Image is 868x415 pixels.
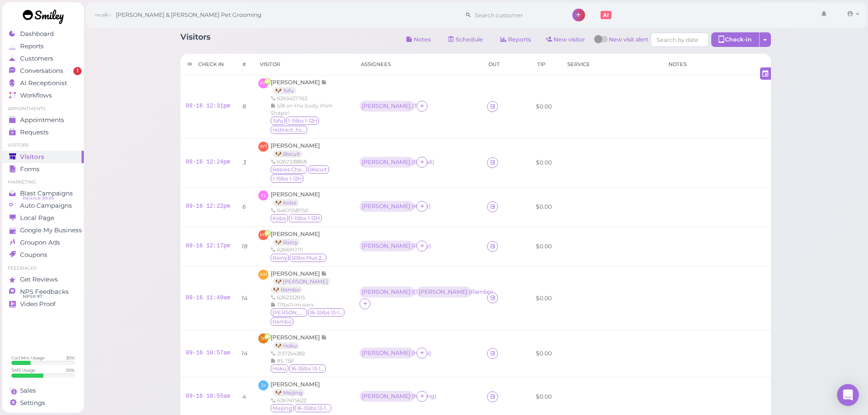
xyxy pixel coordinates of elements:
[186,159,231,165] a: 09-16 12:24pm
[241,350,247,357] i: 14
[2,187,84,200] a: Blast Campaigns Balance: $9.65
[271,191,320,206] a: [PERSON_NAME] 🐶 Kobe
[20,190,73,197] span: Blast Campaigns
[20,387,36,395] span: Sales
[271,214,288,222] span: Kobe
[277,358,294,364] span: #5 TBF
[2,77,84,89] a: AI Receptionist
[271,231,320,246] a: [PERSON_NAME] 🐶 Rainy
[20,55,53,62] span: Customers
[2,384,84,397] a: Sales
[271,381,320,396] a: [PERSON_NAME] 🐶 Meijing
[258,78,268,88] span: KH
[242,103,246,110] i: 8
[20,399,45,407] span: Settings
[271,397,332,404] div: 6267475622
[66,367,75,373] div: 50 %
[258,142,268,152] span: WT
[290,254,326,262] span: 50lbs Plus 21-25H
[2,52,84,65] a: Customers
[354,54,482,75] th: Assignees
[837,384,859,406] div: Open Intercom Messenger
[271,246,327,253] div: 6266917111
[20,128,49,136] span: Requests
[399,32,438,47] button: Notes
[243,159,246,166] i: 3
[20,79,67,87] span: AI Receptionist
[20,116,64,124] span: Appointments
[271,79,321,86] span: [PERSON_NAME]
[530,226,560,266] td: $0.00
[530,266,560,330] td: $0.00
[362,203,412,210] div: [PERSON_NAME] ( Kobe )
[20,92,52,99] span: Workflows
[609,36,648,49] span: New visit alert
[271,286,302,293] a: 🐶 Rambo
[273,389,305,396] a: 🐶 Meijing
[308,308,344,317] span: 16-35lbs 13-15H
[273,278,330,285] a: 🐶 [PERSON_NAME]
[493,32,539,47] a: Reports
[2,163,84,175] a: Forms
[362,350,412,356] div: [PERSON_NAME] ( Hoku )
[242,393,246,400] i: 4
[271,254,289,262] span: Rainy
[273,87,296,94] a: 🐶 Tofu
[321,270,327,277] span: Note
[242,203,246,210] i: 6
[273,342,299,349] a: 🐶 Hoku
[20,67,63,75] span: Conversations
[711,32,760,47] div: Check-in
[289,214,322,222] span: 1-15lbs 1-12H
[2,200,84,212] a: Auto Campaigns
[73,67,82,75] span: 1
[271,404,294,412] span: Meijing
[321,334,327,341] span: Note
[530,75,560,138] td: $0.00
[419,289,469,295] div: [PERSON_NAME] ( Rambo )
[2,106,84,112] li: Appointments
[2,298,84,310] a: Video Proof
[2,142,84,149] li: Visitors
[360,201,416,213] div: [PERSON_NAME] (Kobe)
[2,28,84,40] a: Dashboard
[258,190,268,200] span: KL
[20,226,82,234] span: Google My Business
[530,54,560,75] th: Tip
[472,8,560,22] input: Search customer
[360,391,416,403] div: [PERSON_NAME] (Meijing)
[482,54,517,75] th: Out
[271,364,288,373] span: Hoku
[2,397,84,409] a: Settings
[362,103,412,109] div: [PERSON_NAME] ( Tofu )
[2,126,84,138] a: Requests
[271,231,320,237] span: [PERSON_NAME]
[295,404,331,412] span: 16-35lbs 13-15H
[180,54,236,75] th: Check in
[20,165,40,173] span: Forms
[271,270,333,293] a: [PERSON_NAME] 🐶 [PERSON_NAME] 🐶 Rambo
[530,138,560,187] td: $0.00
[20,239,60,246] span: Groupon Ads
[271,79,327,94] a: [PERSON_NAME] 🐶 Tofu
[271,126,307,134] span: redirect_to_google
[2,224,84,236] a: Google My Business
[362,243,412,249] div: [PERSON_NAME] ( Rainy )
[539,32,593,47] a: New visitor
[253,54,354,75] th: Visitor
[441,32,491,47] a: Schedule
[23,293,42,300] span: NPS® 97
[2,212,84,224] a: Local Page
[186,295,231,301] a: 09-16 11:49am
[271,158,349,165] div: 6267318868
[273,150,303,158] a: 🐶 Biscuit
[308,165,329,174] span: Biscuit
[116,2,262,28] span: [PERSON_NAME] & [PERSON_NAME] Pet Grooming
[321,79,327,86] span: Note
[2,179,84,185] li: Marketing
[186,103,231,109] a: 09-16 12:31pm
[20,153,44,161] span: Visitors
[66,355,75,361] div: 30 %
[360,101,416,113] div: [PERSON_NAME] (Tofu)
[271,142,320,157] a: [PERSON_NAME] 🐶 Biscuit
